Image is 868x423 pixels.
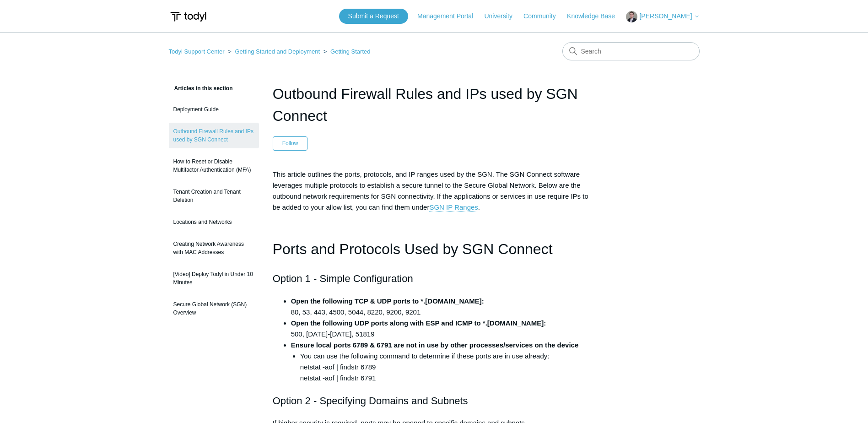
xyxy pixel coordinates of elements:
[273,271,596,287] h2: Option 1 - Simple Configuration
[639,12,692,20] span: [PERSON_NAME]
[169,153,259,179] a: How to Reset or Disable Multifactor Authentication (MFA)
[322,48,371,55] li: Getting Started
[523,11,565,21] a: Community
[429,203,478,211] a: SGN IP Ranges
[169,48,225,55] a: Todyl Support Center
[169,48,226,55] li: Todyl Support Center
[291,318,596,340] li: 500, [DATE]-[DATE], 51819
[169,213,259,231] a: Locations and Networks
[484,11,521,21] a: University
[626,11,699,22] button: [PERSON_NAME]
[235,48,320,55] a: Getting Started and Deployment
[169,8,208,25] img: Todyl Support Center Help Center home page
[273,393,596,409] h2: Option 2 - Specifying Domains and Subnets
[169,101,259,118] a: Deployment Guide
[273,170,588,211] span: This article outlines the ports, protocols, and IP ranges used by the SGN. The SGN Connect softwa...
[273,238,596,261] h1: Ports and Protocols Used by SGN Connect
[226,48,322,55] li: Getting Started and Deployment
[330,48,370,55] a: Getting Started
[273,83,596,127] h1: Outbound Firewall Rules and IPs used by SGN Connect
[339,9,408,24] a: Submit a Request
[169,235,259,261] a: Creating Network Awareness with MAC Addresses
[567,11,624,21] a: Knowledge Base
[300,351,596,384] li: You can use the following command to determine if these ports are in use already: netstat -aof | ...
[169,85,233,92] span: Articles in this section
[169,266,259,291] a: [Video] Deploy Todyl in Under 10 Minutes
[169,296,259,321] a: Secure Global Network (SGN) Overview
[291,319,546,327] strong: Open the following UDP ports along with ESP and ICMP to *.[DOMAIN_NAME]:
[291,341,579,349] strong: Ensure local ports 6789 & 6791 are not in use by other processes/services on the device
[562,42,700,60] input: Search
[169,123,259,148] a: Outbound Firewall Rules and IPs used by SGN Connect
[291,296,596,318] li: 80, 53, 443, 4500, 5044, 8220, 9200, 9201
[291,297,484,305] strong: Open the following TCP & UDP ports to *.[DOMAIN_NAME]:
[417,11,482,21] a: Management Portal
[273,136,308,150] button: Follow Article
[169,183,259,209] a: Tenant Creation and Tenant Deletion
